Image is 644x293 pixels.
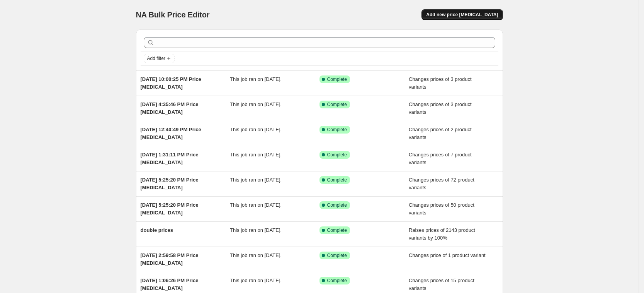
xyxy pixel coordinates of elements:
[426,12,498,18] span: Add new price [MEDICAL_DATA]
[409,101,472,115] span: Changes prices of 3 product variants
[421,9,503,20] button: Add new price [MEDICAL_DATA]
[141,227,173,233] span: double prices
[230,76,282,82] span: This job ran on [DATE].
[141,278,199,291] span: [DATE] 1:06:26 PM Price [MEDICAL_DATA]
[327,227,347,233] span: Complete
[141,76,201,90] span: [DATE] 10:00:25 PM Price [MEDICAL_DATA]
[230,177,282,183] span: This job ran on [DATE].
[327,152,347,158] span: Complete
[409,76,472,90] span: Changes prices of 3 product variants
[141,152,199,165] span: [DATE] 1:31:11 PM Price [MEDICAL_DATA]
[141,202,199,216] span: [DATE] 5:25:20 PM Price [MEDICAL_DATA]
[327,202,347,208] span: Complete
[409,278,474,291] span: Changes prices of 15 product variants
[230,127,282,132] span: This job ran on [DATE].
[409,227,475,241] span: Raises prices of 2143 product variants by 100%
[409,252,486,258] span: Changes price of 1 product variant
[409,202,474,216] span: Changes prices of 50 product variants
[409,152,472,165] span: Changes prices of 7 product variants
[327,127,347,133] span: Complete
[230,152,282,158] span: This job ran on [DATE].
[327,101,347,108] span: Complete
[230,227,282,233] span: This job ran on [DATE].
[327,278,347,284] span: Complete
[409,127,472,140] span: Changes prices of 2 product variants
[141,177,199,190] span: [DATE] 5:25:20 PM Price [MEDICAL_DATA]
[230,252,282,258] span: This job ran on [DATE].
[230,101,282,107] span: This job ran on [DATE].
[141,252,199,266] span: [DATE] 2:59:58 PM Price [MEDICAL_DATA]
[327,76,347,82] span: Complete
[147,55,165,62] span: Add filter
[141,127,201,140] span: [DATE] 12:40:49 PM Price [MEDICAL_DATA]
[136,10,210,19] span: NA Bulk Price Editor
[144,54,175,63] button: Add filter
[409,177,474,190] span: Changes prices of 72 product variants
[141,101,199,115] span: [DATE] 4:35:46 PM Price [MEDICAL_DATA]
[327,177,347,183] span: Complete
[230,202,282,208] span: This job ran on [DATE].
[230,278,282,283] span: This job ran on [DATE].
[327,252,347,259] span: Complete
